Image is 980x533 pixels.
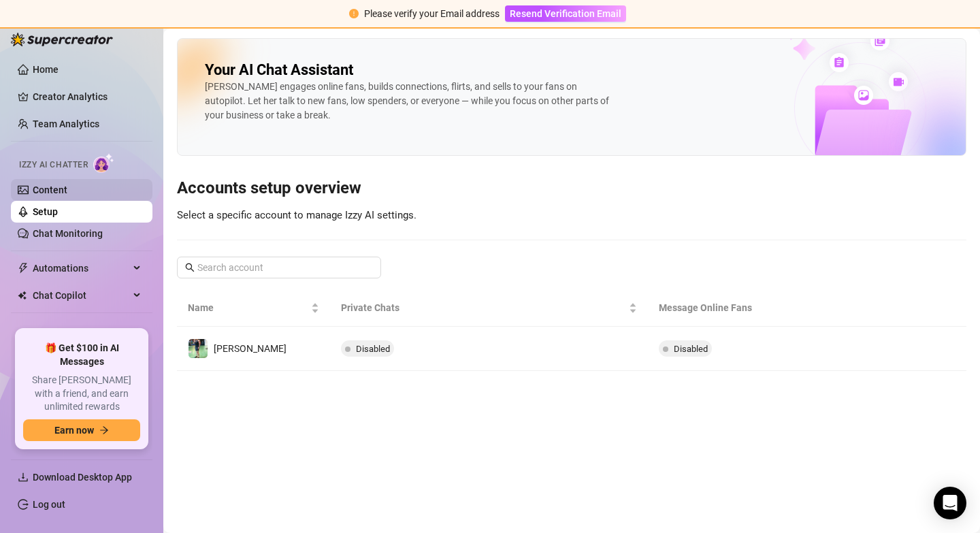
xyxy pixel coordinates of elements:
[33,257,129,279] span: Automations
[33,184,67,195] a: Content
[18,472,29,483] span: download
[33,228,103,239] a: Chat Monitoring
[18,291,27,300] img: Chat Copilot
[341,300,627,315] span: Private Chats
[33,86,142,108] a: Creator Analytics
[23,342,140,368] span: 🎁 Get $100 in AI Messages
[33,499,65,510] a: Log out
[934,487,966,519] div: Open Intercom Messenger
[33,118,99,129] a: Team Analytics
[189,339,208,358] img: Blake
[33,206,58,217] a: Setup
[11,33,113,46] img: logo-BBDzfeDw.svg
[93,153,114,173] img: AI Chatter
[510,8,621,19] span: Resend Verification Email
[205,80,613,123] div: [PERSON_NAME] engages online fans, builds connections, flirts, and sells to your fans on autopilo...
[18,263,29,274] span: thunderbolt
[330,289,649,327] th: Private Chats
[33,285,129,306] span: Chat Copilot
[188,300,308,315] span: Name
[23,374,140,414] span: Share [PERSON_NAME] with a friend, and earn unlimited rewards
[54,425,94,436] span: Earn now
[177,289,330,327] th: Name
[356,344,390,354] span: Disabled
[19,159,88,172] span: Izzy AI Chatter
[197,260,362,275] input: Search account
[177,178,966,199] h3: Accounts setup overview
[755,16,966,155] img: ai-chatter-content-library-cLFOSyPT.png
[23,419,140,441] button: Earn nowarrow-right
[349,9,359,18] span: exclamation-circle
[648,289,860,327] th: Message Online Fans
[177,209,416,221] span: Select a specific account to manage Izzy AI settings.
[99,425,109,435] span: arrow-right
[505,5,626,22] button: Resend Verification Email
[33,64,59,75] a: Home
[364,6,500,21] div: Please verify your Email address
[205,61,353,80] h2: Your AI Chat Assistant
[214,343,287,354] span: [PERSON_NAME]
[33,472,132,483] span: Download Desktop App
[185,263,195,272] span: search
[674,344,708,354] span: Disabled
